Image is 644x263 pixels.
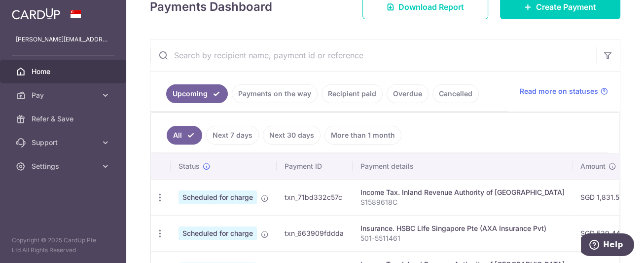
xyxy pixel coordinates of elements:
[572,215,631,251] td: SGD 539.44
[166,84,228,103] a: Upcoming
[150,39,596,71] input: Search by recipient name, payment id or reference
[353,153,572,179] th: Payment details
[179,190,257,204] span: Scheduled for charge
[32,138,97,148] span: Support
[32,90,97,100] span: Pay
[432,84,479,103] a: Cancelled
[206,126,259,145] a: Next 7 days
[360,188,565,197] div: Income Tax. Inland Revenue Authority of [GEOGRAPHIC_DATA]
[277,153,353,179] th: Payment ID
[360,197,565,207] p: S1589618C
[263,126,321,145] a: Next 30 days
[520,86,608,96] a: Read more on statuses
[232,84,318,103] a: Payments on the way
[277,179,353,215] td: txn_71bd332c57c
[536,1,596,13] span: Create Payment
[387,84,429,103] a: Overdue
[572,179,631,215] td: SGD 1,831.57
[32,161,97,171] span: Settings
[360,224,565,233] div: Insurance. HSBC LIfe Singapore Pte (AXA Insurance Pvt)
[32,67,97,76] span: Home
[324,126,401,145] a: More than 1 month
[32,114,97,124] span: Refer & Save
[398,1,464,13] span: Download Report
[179,161,200,171] span: Status
[167,126,202,145] a: All
[16,35,110,44] p: [PERSON_NAME][EMAIL_ADDRESS][DOMAIN_NAME]
[360,233,565,243] p: 501-5511461
[277,215,353,251] td: txn_663909fddda
[12,8,60,20] img: CardUp
[580,161,606,171] span: Amount
[179,226,257,240] span: Scheduled for charge
[520,86,598,96] span: Read more on statuses
[581,233,634,258] iframe: Opens a widget where you can find more information
[322,84,383,103] a: Recipient paid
